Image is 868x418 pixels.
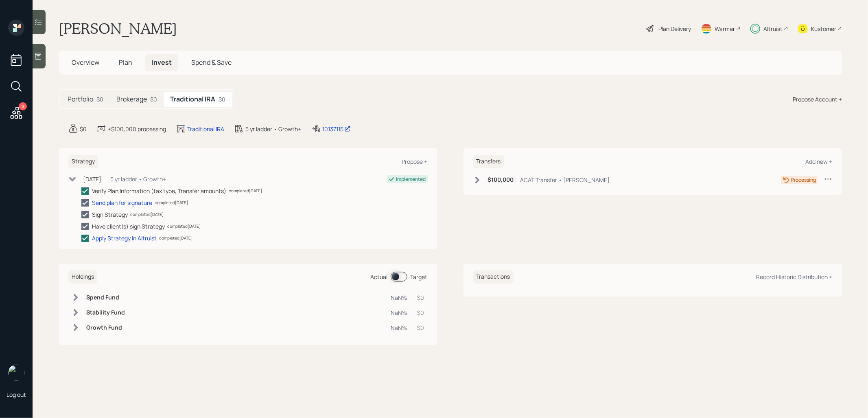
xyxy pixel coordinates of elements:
div: Record Historic Distribution + [756,273,832,281]
h6: Strategy [68,155,98,168]
div: $0 [150,95,157,103]
div: Actual [371,273,388,281]
div: 5 yr ladder • Growth+ [110,175,166,183]
h1: [PERSON_NAME] [59,20,177,37]
span: Plan [119,58,132,67]
div: Apply Strategy In Altruist [92,234,157,242]
span: Spend & Save [191,58,232,67]
h6: Stability Fund [86,309,125,316]
div: $0 [418,323,424,332]
div: $0 [219,95,225,103]
h6: Growth Fund [86,324,125,331]
div: Implemented [396,176,426,183]
div: $0 [418,293,424,302]
div: completed [DATE] [167,223,201,229]
div: completed [DATE] [155,200,188,206]
div: Kustomer [811,24,836,33]
div: NaN% [391,293,408,302]
div: Processing [791,176,816,184]
div: Log out [7,391,26,398]
div: Propose Account + [793,95,842,103]
div: Send plan for signature [92,198,152,207]
div: 6 [19,102,27,110]
h6: Transfers [473,155,504,168]
div: Altruist [763,24,783,33]
div: +$100,000 processing [108,125,166,133]
div: Verify Plan Information (tax type, Transfer amounts) [92,187,226,195]
div: 5 yr ladder • Growth+ [245,125,301,133]
h5: Portfolio [68,95,93,103]
div: Traditional IRA [187,125,224,133]
div: completed [DATE] [229,188,262,194]
div: Add new + [805,158,832,165]
h6: Transactions [473,270,514,284]
div: Have client(s) sign Strategy [92,222,165,231]
div: 10137115 [322,125,351,133]
span: Invest [152,58,172,67]
h6: Holdings [68,270,97,284]
h6: $100,000 [488,176,514,183]
div: completed [DATE] [159,235,192,241]
div: Target [411,273,428,281]
div: Plan Delivery [658,24,691,33]
div: NaN% [391,323,408,332]
span: Overview [72,58,99,67]
div: [DATE] [83,175,101,183]
div: $0 [80,125,87,133]
div: completed [DATE] [130,211,164,218]
h5: Traditional IRA [170,95,215,103]
img: treva-nostdahl-headshot.png [8,365,24,381]
div: $0 [96,95,103,103]
div: NaN% [391,308,408,317]
div: $0 [418,308,424,317]
div: Warmer [715,24,735,33]
h5: Brokerage [116,95,147,103]
h6: Spend Fund [86,294,125,301]
div: Propose + [402,158,428,165]
div: ACAT Transfer • [PERSON_NAME] [520,176,610,184]
div: Sign Strategy [92,210,128,219]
